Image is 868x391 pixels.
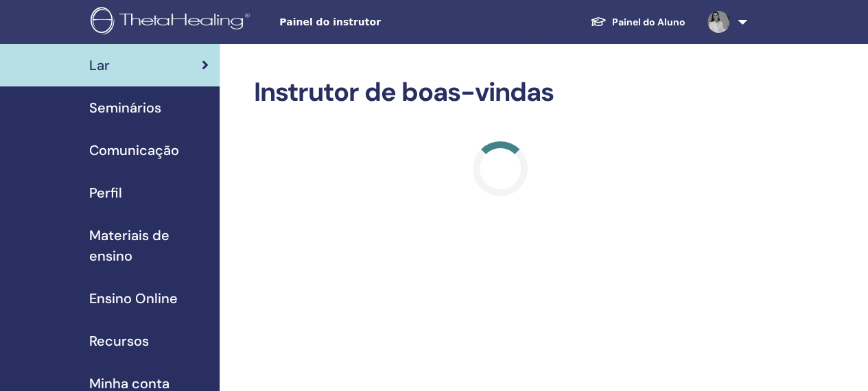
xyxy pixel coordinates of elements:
img: graduation-cap-white.svg [590,16,607,27]
a: Painel do Aluno [579,10,696,35]
h2: Instrutor de boas-vindas [254,77,747,108]
span: Perfil [89,182,122,203]
span: Lar [89,55,110,75]
img: default.jpg [707,11,729,33]
span: Ensino Online [89,288,178,309]
img: logo.png [91,7,255,38]
span: Comunicação [89,140,179,161]
span: Seminários [89,97,161,118]
span: Recursos [89,331,149,351]
span: Painel do instrutor [279,15,485,29]
span: Materiais de ensino [89,225,209,266]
